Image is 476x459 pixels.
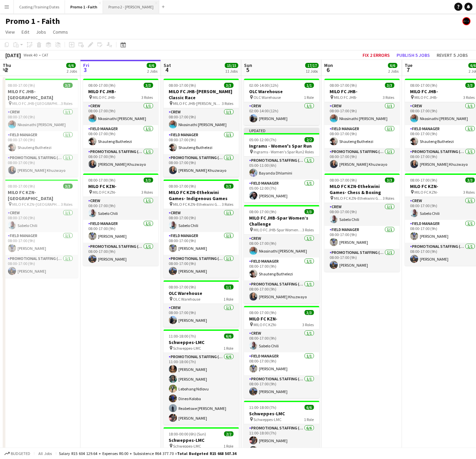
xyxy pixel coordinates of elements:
span: 02:00-14:00 (12h) [249,83,279,88]
a: Edit [19,28,32,36]
span: Schweppes-LMC [173,444,201,449]
h3: MILO FC KZN-[GEOGRAPHIC_DATA] [3,189,78,201]
span: 2 [2,66,11,74]
span: 1 Role [304,95,314,100]
div: 08:00-17:00 (9h)3/3MILO FC KZN-[GEOGRAPHIC_DATA] MILO FC KZN-[GEOGRAPHIC_DATA]3 RolesCrew1/108:00... [3,180,78,278]
app-card-role: Crew1/108:00-17:00 (9h)Sabelo Chili [325,203,400,226]
app-card-role: Crew1/108:00-17:00 (9h)Sabelo Chili [164,209,239,232]
app-card-role: Promotional Staffing (Brand Ambassadors)1/108:00-17:00 (9h)[PERSON_NAME] [83,243,159,266]
h3: MILO FC KZN-Ethekwini Games- Indigenous Games [164,189,239,201]
span: 3/3 [63,184,73,189]
app-card-role: Promotional Staffing (Brand Ambassadors)6/611:00-18:00 (7h)[PERSON_NAME][PERSON_NAME]Lebohang Ndl... [164,353,239,425]
span: 4 [163,66,171,74]
span: Jobs [36,29,46,35]
app-job-card: 08:00-17:00 (9h)3/3MILO FC JHB-[GEOGRAPHIC_DATA] MILO FC JHB-[GEOGRAPHIC_DATA]3 RolesCrew1/108:00... [3,79,78,177]
span: Sat [164,62,171,68]
span: 6/6 [66,63,76,68]
span: 11:00-18:00 (7h) [169,334,196,339]
span: 3 Roles [61,101,73,106]
button: Publish 5 jobs [394,51,433,60]
span: MILO FC JHB-Spar Women’s Challenge [254,227,303,232]
span: OLC Warehouse [254,95,281,100]
span: 2 Roles [303,149,314,154]
div: 08:00-17:00 (9h)3/3MILO FC KZN-Ethekwini Games- Indigenous Games MILO FC KZN-Ethekwini Games- Ind... [164,180,239,278]
span: MILO FC KZN-Ethekwini Games- Chess & Boxing [334,196,383,201]
app-job-card: 02:00-14:00 (12h)1/1OLC Warehouse OLC Warehouse1 RoleCrew1/102:00-14:00 (12h)[PERSON_NAME] [244,79,319,125]
span: 3 Roles [464,190,475,195]
app-card-role: Promotional Staffing (Brand Ambassadors)1/108:00-17:00 (9h)[PERSON_NAME] Khuzwayo [164,154,239,177]
span: 3/3 [224,83,234,88]
span: Budgeted [11,451,30,456]
div: 11 Jobs [225,69,238,74]
span: 08:00-17:00 (9h) [169,184,196,189]
app-card-role: Promotional Staffing (Brand Ambassadors)1/108:00-17:00 (9h)[PERSON_NAME] [3,255,78,278]
div: 08:00-17:00 (9h)3/3MILO FC KZN- MILO FC KZN-3 RolesCrew1/108:00-17:00 (9h)Sabelo ChiliField Manag... [83,174,159,266]
app-card-role: Field Manager1/108:00-17:00 (9h)Shauteng Buthelezi [164,131,239,154]
app-card-role: Crew1/108:00-17:00 (9h)Nkosinathi [PERSON_NAME] [244,235,319,258]
span: MILO FC KZN- [254,322,277,327]
span: Schweppes-LMC [254,417,282,422]
span: 5 [243,66,252,74]
span: 08:00-17:00 (9h) [169,83,196,88]
span: 3/3 [224,184,234,189]
app-job-card: 08:00-17:00 (9h)3/3MILO FC KZN-Ethekwini Games- Chess & Boxing MILO FC KZN-Ethekwini Games- Chess... [325,174,400,272]
a: Comms [50,28,71,36]
span: Fri [83,62,89,68]
span: 08:00-17:00 (9h) [330,178,357,183]
h3: Ingrams - Women's Spar Run [244,143,319,149]
span: Thu [3,62,11,68]
span: Comms [53,29,68,35]
span: 3/3 [144,178,153,183]
h3: MILO FC JHB-Spar Women’s Challenge [244,215,319,227]
app-job-card: 11:00-18:00 (7h)6/6Schweppes-LMC Schweppes-LMC1 RolePromotional Staffing (Brand Ambassadors)6/611... [164,330,239,425]
span: 1 Role [304,417,314,422]
app-card-role: Promotional Staffing (Brand Ambassadors)1/108:00-17:00 (9h)[PERSON_NAME] Khuzwayo [83,148,159,171]
span: 08:00-17:00 (9h) [8,184,35,189]
span: 6/6 [388,63,398,68]
app-card-role: Promotional Staffing (Brand Ambassadors)1/108:00-17:00 (9h)[PERSON_NAME] [244,375,319,398]
span: 3 Roles [222,101,234,106]
span: MILO FC JHB- [415,95,438,100]
app-job-card: Updated05:00-12:00 (7h)2/2Ingrams - Women's Spar Run Ingrams - Women's Spar Run2 RolesPromotional... [244,128,319,202]
button: Fix 2 errors [360,51,393,60]
span: 08:00-17:00 (9h) [410,178,438,183]
app-job-card: 08:00-17:00 (9h)3/3MILO FC JHB- MILO FC JHB-3 RolesCrew1/108:00-17:00 (9h)Nkosinathi [PERSON_NAME... [325,79,400,171]
div: 08:00-17:00 (9h)3/3MILO FC KZN- MILO FC KZN-3 RolesCrew1/108:00-17:00 (9h)Sabelo ChiliField Manag... [244,306,319,398]
span: 3/3 [385,83,395,88]
div: 12 Jobs [306,69,318,74]
h3: OLC Warehouse [244,88,319,94]
app-job-card: 08:00-17:00 (9h)3/3MILO FC JHB-[PERSON_NAME] Classic Race MILO FC JHB-[PERSON_NAME] Classic Race3... [164,79,239,177]
span: 6 [324,66,333,74]
app-card-role: Crew1/108:00-17:00 (9h)Nkosinathi [PERSON_NAME] [164,108,239,131]
h3: Schweppes-LMC [164,339,239,345]
h3: MILO FC KZN-Ethekwini Games- Chess & Boxing [325,183,400,195]
app-card-role: Promotional Staffing (Brand Ambassadors)1/108:00-17:00 (9h)[PERSON_NAME] Khuzwayo [3,154,78,177]
span: 18:00-00:00 (6h) (Sun) [169,431,206,436]
button: Promo 1 - Faith [65,0,103,13]
span: Edit [22,29,29,35]
div: 08:00-17:00 (9h)1/1OLC Warehouse OLC Warehouse1 RoleCrew1/108:00-17:00 (9h)[PERSON_NAME] [164,280,239,327]
span: 08:00-17:00 (9h) [330,83,357,88]
span: 7 [404,66,413,74]
app-card-role: Promotional Staffing (Brand Ambassadors)1/105:00-11:00 (6h)Bayanda Dhlamini [244,157,319,180]
app-card-role: Field Manager1/108:00-17:00 (9h)[PERSON_NAME] [244,352,319,375]
span: 3/3 [63,83,73,88]
app-card-role: Promotional Staffing (Brand Ambassadors)1/108:00-17:00 (9h)[PERSON_NAME] [164,255,239,278]
span: MILO FC KZN-Ethekwini Games- Indigenous Games [173,202,222,207]
span: 1/1 [305,83,314,88]
h1: Promo 1 - Faith [5,16,60,26]
div: 2 Jobs [147,69,158,74]
app-card-role: Promotional Staffing (Brand Ambassadors)1/108:00-17:00 (9h)[PERSON_NAME] Khuzwayo [325,148,400,171]
span: MILO FC JHB- [93,95,116,100]
app-card-role: Field Manager1/108:00-17:00 (9h)[PERSON_NAME] [3,232,78,255]
app-card-role: Crew1/108:00-17:00 (9h)Sabelo Chili [83,197,159,220]
div: 08:00-17:00 (9h)3/3MILO FC JHB- MILO FC JHB-3 RolesCrew1/108:00-17:00 (9h)Nkosinathi [PERSON_NAME... [83,79,159,171]
span: 3/3 [385,178,395,183]
app-card-role: Field Manager1/108:00-17:00 (9h)Shauteng Buthelezi [325,125,400,148]
span: 3 Roles [303,322,314,327]
span: 2/2 [224,431,234,436]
